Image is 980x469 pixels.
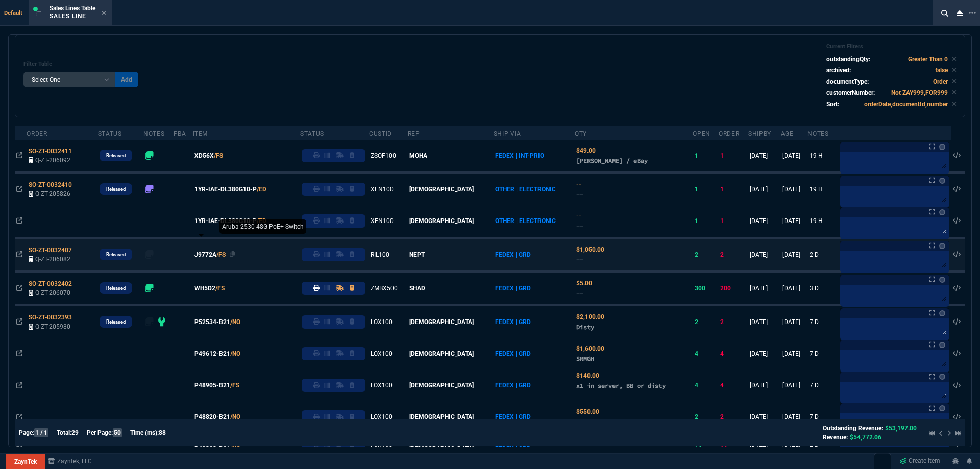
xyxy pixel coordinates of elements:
div: Notes [143,130,164,138]
span: FEDEX | GRD [495,413,531,421]
p: Released [106,185,126,193]
td: [DATE] [748,140,781,172]
td: 2 [719,238,748,271]
span: 1YR-IAE-DL380G10-P [194,185,257,194]
nx-icon: Search [937,7,952,19]
code: Order [933,78,948,85]
nx-icon: Close Tab [102,9,106,17]
td: [DATE] [748,401,781,433]
td: 7 D [807,369,838,401]
span: Sales Lines Table [50,5,95,12]
td: [DATE] [748,172,781,205]
div: ShipBy [748,130,771,138]
td: [DATE] [781,140,808,172]
td: [DATE] [748,238,781,271]
span: Quoted Cost [576,372,599,379]
span: Q-ZT-206092 [35,157,70,164]
span: Disty [576,323,594,331]
td: 7 D [807,338,838,369]
span: LOX100 [371,318,393,326]
span: ZSOF100 [371,152,396,159]
span: LOX100 [371,350,393,357]
div: Rep [408,130,420,138]
p: Sort: [826,100,839,109]
div: QTY [575,130,587,138]
a: /ED [257,216,266,226]
td: 1 [719,140,748,172]
span: RIL100 [371,251,389,258]
span: [DEMOGRAPHIC_DATA] [409,413,474,421]
td: 1 [693,172,719,205]
td: 2 [719,305,748,338]
span: FEDEX | GRD [495,382,531,389]
a: /NO [230,317,240,327]
td: 2 [693,238,719,271]
nx-fornida-erp-notes: number [145,252,154,259]
span: Time (ms): [130,430,159,437]
span: Quoted Cost [576,345,604,352]
td: 1 [719,205,748,238]
div: Open [693,130,710,138]
div: Status [300,130,324,138]
p: archived: [826,66,851,75]
span: [DEMOGRAPHIC_DATA] [409,350,474,357]
span: 1 / 1 [34,429,48,438]
td: [DATE] [748,205,781,238]
nx-icon: Open In Opposite Panel [16,285,22,292]
p: outstandingQty: [826,55,870,64]
span: NEPT [409,251,425,258]
span: Q-ZT-206082 [35,256,70,263]
span: Outstanding Revenue: [823,425,883,432]
span: [DEMOGRAPHIC_DATA] [409,217,474,225]
span: P48820-B21 [194,412,230,422]
td: 2 [693,305,719,338]
td: [DATE] [748,305,781,338]
span: [DEMOGRAPHIC_DATA] [409,318,474,326]
td: [DATE] [748,271,781,305]
td: [DATE] [781,172,808,205]
p: documentType: [826,77,869,86]
td: 300 [693,271,719,305]
td: [DATE] [748,369,781,401]
div: FBA [174,130,186,138]
span: Quoted Cost [576,147,596,154]
span: SO-ZT-0032411 [29,147,72,155]
span: -- [576,289,583,297]
span: BB or disty [576,418,616,426]
div: Ship Via [494,130,521,138]
td: 1 [693,140,719,172]
span: -- [576,190,583,198]
span: Quoted Cost [576,212,581,219]
nx-icon: Open New Tab [969,8,976,18]
span: P49612-B21 [194,349,230,358]
nx-fornida-erp-notes: number [145,319,154,327]
span: Default [4,10,27,16]
td: [DATE] [781,369,808,401]
span: Q-ZT-205826 [35,190,70,198]
td: 4 [719,338,748,369]
span: XEN100 [371,217,394,225]
a: /FS [215,284,225,293]
span: $53,197.00 [885,425,917,432]
code: Not ZAY999,FOR999 [891,89,948,96]
td: 7 D [807,401,838,433]
td: [DATE] [781,205,808,238]
td: [DATE] [781,338,808,369]
nx-fornida-erp-notes: number [145,187,154,194]
div: Order [719,130,739,138]
span: 1YR-IAE-DL380G10-P [194,216,257,226]
td: 2 [693,401,719,433]
span: SHAD [409,285,425,292]
code: false [935,67,948,74]
span: Quoted Cost [576,246,604,253]
nx-icon: Open In Opposite Panel [16,217,22,225]
div: Status [98,130,122,138]
div: Age [781,130,794,138]
span: Quoted Cost [576,181,581,188]
nx-icon: Open In Opposite Panel [16,413,22,421]
span: MOHA [409,152,427,159]
td: [DATE] [748,338,781,369]
span: Quoted Cost [576,280,592,287]
div: Order [27,130,47,138]
a: /FS [216,250,226,259]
